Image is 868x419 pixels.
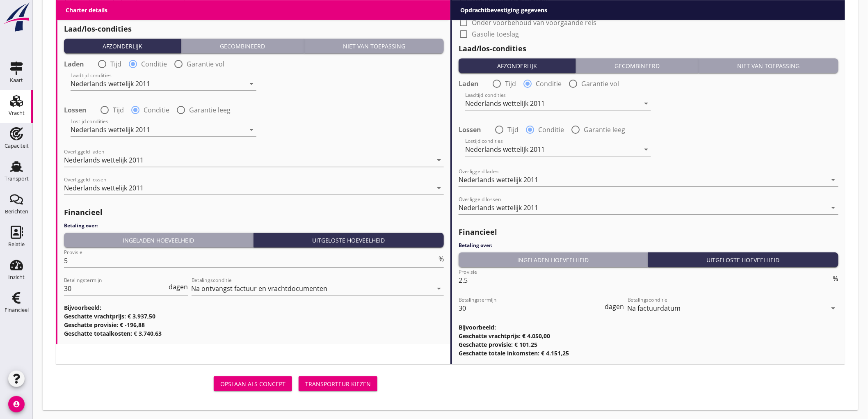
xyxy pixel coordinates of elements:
[8,396,25,412] i: account_circle
[459,340,838,349] h3: Geschatte provisie: € 101,25
[459,43,838,54] h2: Laad/los-condities
[538,126,564,134] label: Conditie
[9,110,25,116] div: Vracht
[77,10,124,18] label: Gasolie toeslag
[5,209,28,214] div: Berichten
[141,60,167,68] label: Conditie
[247,125,256,135] i: arrow_drop_down
[2,2,31,32] img: logo-small.a267ee39.svg
[64,60,84,68] strong: Laden
[144,106,169,114] label: Conditie
[64,222,444,229] h4: Betaling over:
[64,23,444,34] h2: Laad/los-condities
[304,39,444,53] button: Niet van toepassing
[648,252,839,267] button: Uitgeloste hoeveelheid
[8,275,25,280] div: Inzicht
[628,305,681,312] div: Na factuurdatum
[64,282,167,295] input: Betalingstermijn
[437,256,444,262] div: %
[64,106,87,114] strong: Lossen
[584,126,625,134] label: Garantie leeg
[576,58,699,73] button: Gecombineerd
[8,242,25,247] div: Relatie
[641,144,651,154] i: arrow_drop_down
[505,80,516,88] label: Tijd
[459,252,648,267] button: Ingeladen hoeveelheid
[831,275,838,282] div: %
[71,80,150,87] div: Nederlands wettelijk 2011
[434,155,444,165] i: arrow_drop_down
[472,7,538,15] label: Stremming/ijstoeslag
[459,242,838,249] h4: Betaling over:
[254,233,444,247] button: Uitgeloste hoeveelheid
[459,204,538,211] div: Nederlands wettelijk 2011
[651,256,836,264] div: Uitgeloste hoeveelheid
[459,302,603,315] input: Betalingstermijn
[220,380,286,388] div: Opslaan als concept
[305,380,371,388] div: Transporteur kiezen
[5,143,29,149] div: Capaciteit
[64,207,444,218] h2: Financieel
[64,184,144,192] div: Nederlands wettelijk 2011
[829,203,838,213] i: arrow_drop_down
[465,100,545,107] div: Nederlands wettelijk 2011
[299,376,377,391] button: Transporteur kiezen
[465,146,545,153] div: Nederlands wettelijk 2011
[10,78,23,83] div: Kaart
[64,321,444,329] h3: Geschatte provisie: € -196,88
[247,79,256,89] i: arrow_drop_down
[459,80,479,88] strong: Laden
[5,307,29,313] div: Financieel
[67,236,250,245] div: Ingeladen hoeveelheid
[459,176,538,183] div: Nederlands wettelijk 2011
[536,80,562,88] label: Conditie
[579,62,695,70] div: Gecombineerd
[829,175,838,185] i: arrow_drop_down
[64,312,444,321] h3: Geschatte vrachtprijs: € 3.937,50
[459,274,831,287] input: Provisie
[64,156,144,164] div: Nederlands wettelijk 2011
[462,62,572,70] div: Afzonderlijk
[110,60,121,68] label: Tijd
[472,18,596,27] label: Onder voorbehoud van voorgaande reis
[67,42,178,50] div: Afzonderlijk
[5,176,29,181] div: Transport
[113,106,124,114] label: Tijd
[829,303,838,313] i: arrow_drop_down
[167,284,188,290] div: dagen
[434,284,444,293] i: arrow_drop_down
[64,329,444,338] h3: Geschatte totaalkosten: € 3.740,63
[64,233,254,247] button: Ingeladen hoeveelheid
[641,98,651,108] i: arrow_drop_down
[581,80,619,88] label: Garantie vol
[459,349,838,357] h3: Geschatte totale inkomsten: € 4.151,25
[187,60,224,68] label: Garantie vol
[702,62,835,70] div: Niet van toepassing
[699,58,838,73] button: Niet van toepassing
[459,227,838,238] h2: Financieel
[462,256,644,264] div: Ingeladen hoeveelheid
[459,323,838,332] h3: Bijvoorbeeld:
[64,303,444,312] h3: Bijvoorbeeld:
[472,30,519,38] label: Gasolie toeslag
[603,303,624,310] div: dagen
[434,183,444,193] i: arrow_drop_down
[64,254,437,267] input: Provisie
[459,126,481,134] strong: Lossen
[185,42,300,50] div: Gecombineerd
[181,39,304,53] button: Gecombineerd
[214,376,292,391] button: Opslaan als concept
[189,106,231,114] label: Garantie leeg
[507,126,519,134] label: Tijd
[308,42,441,50] div: Niet van toepassing
[257,236,441,245] div: Uitgeloste hoeveelheid
[71,126,150,133] div: Nederlands wettelijk 2011
[192,285,328,292] div: Na ontvangst factuur en vrachtdocumenten
[64,39,181,53] button: Afzonderlijk
[459,332,838,340] h3: Geschatte vrachtprijs: € 4.050,00
[459,58,576,73] button: Afzonderlijk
